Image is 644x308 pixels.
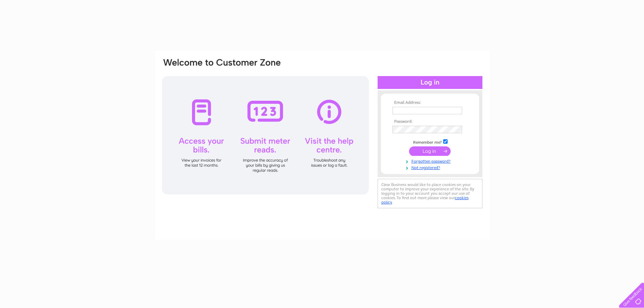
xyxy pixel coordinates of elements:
a: Not registered? [392,164,469,170]
td: Remember me? [391,138,469,145]
th: Email Address: [391,100,469,105]
a: Forgotten password? [392,158,469,164]
a: cookies policy [381,195,469,205]
input: Submit [409,146,451,156]
div: Clear Business would like to place cookies on your computer to improve your experience of the sit... [378,179,482,208]
th: Password: [391,119,469,124]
